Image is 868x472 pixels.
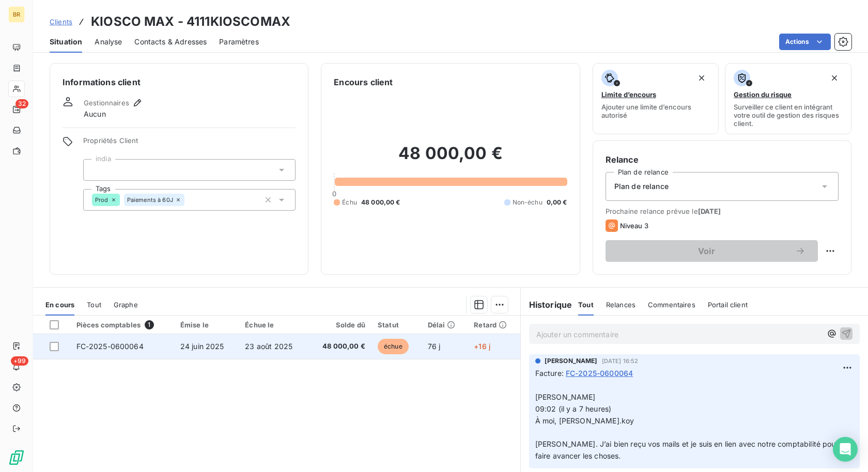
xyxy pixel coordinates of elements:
span: Non-échu [513,198,542,207]
span: Propriétés Client [83,136,296,151]
h6: Informations client [63,76,296,88]
span: Paiements à 60J [127,197,173,203]
div: Retard [474,321,514,329]
h3: KIOSCO MAX - 4111KIOSCOMAX [91,12,290,31]
h6: Historique [521,298,572,311]
h2: 48 000,00 € [334,143,567,174]
span: Gestionnaires [84,99,129,107]
span: Gestion du risque [734,90,792,99]
button: Actions [779,34,831,50]
input: Ajouter une valeur [92,165,100,175]
span: Niveau 3 [620,222,648,230]
span: 1 [145,320,154,329]
span: Relances [606,301,636,309]
span: En cours [45,301,74,309]
span: Contacts & Adresses [134,37,207,47]
span: À moi, [PERSON_NAME].koy [535,416,634,425]
span: 0,00 € [547,198,567,207]
span: [DATE] 16:52 [602,358,639,364]
span: Portail client [708,301,748,309]
span: Analyse [95,37,122,47]
span: Prod [95,197,109,203]
span: Limite d’encours [601,90,656,99]
div: Statut [378,321,415,329]
span: échue [378,339,409,354]
div: Pièces comptables [76,320,168,329]
span: Voir [618,247,795,255]
h6: Encours client [334,76,393,88]
button: Voir [606,240,818,262]
span: 48 000,00 € [314,341,365,352]
span: [PERSON_NAME] [545,356,598,366]
a: Clients [50,17,72,27]
span: Ajouter une limite d’encours autorisé [601,103,710,119]
input: Ajouter une valeur [184,195,193,204]
div: Délai [428,321,462,329]
span: Facture : [535,368,564,379]
h6: Relance [606,153,839,166]
span: [PERSON_NAME] [535,392,596,401]
div: Open Intercom Messenger [833,437,858,462]
span: 48 000,00 € [361,198,400,207]
span: Plan de relance [614,181,669,192]
span: 32 [16,99,28,108]
span: Paramètres [219,37,259,47]
div: Échue le [245,321,302,329]
span: Graphe [114,301,138,309]
span: Tout [578,301,594,309]
button: Limite d’encoursAjouter une limite d’encours autorisé [593,63,719,134]
span: [PERSON_NAME]. J’ai bien reçu vos mails et je suis en lien avec notre comptabilité pour faire ava... [535,439,841,460]
span: 09:02 (il y a 7 heures) [535,404,611,413]
span: FC-2025-0600064 [566,368,633,379]
span: 23 août 2025 [245,342,292,351]
span: Clients [50,18,72,26]
div: Émise le [180,321,233,329]
span: 76 j [428,342,441,351]
span: Situation [50,37,82,47]
span: Tout [87,301,101,309]
div: BR [8,6,25,23]
span: 0 [332,190,336,198]
span: Commentaires [648,301,695,309]
button: Gestion du risqueSurveiller ce client en intégrant votre outil de gestion des risques client. [725,63,851,134]
div: Solde dû [314,321,365,329]
span: [DATE] [698,207,721,215]
span: Surveiller ce client en intégrant votre outil de gestion des risques client. [734,103,843,128]
span: +16 j [474,342,490,351]
span: Aucun [84,109,106,119]
span: Échu [342,198,357,207]
img: Logo LeanPay [8,449,25,466]
span: +99 [11,356,28,366]
span: FC-2025-0600064 [76,342,144,351]
span: Prochaine relance prévue le [606,207,839,215]
span: 24 juin 2025 [180,342,224,351]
